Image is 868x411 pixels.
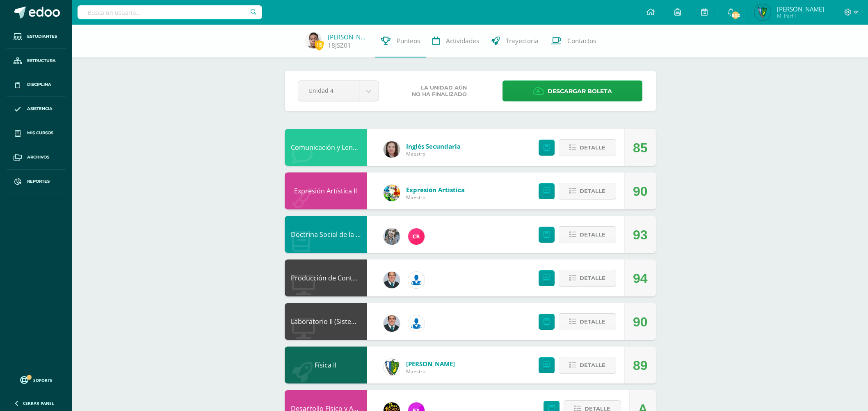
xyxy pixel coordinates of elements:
[33,377,53,383] span: Soporte
[291,230,427,239] a: Doctrina Social de la [DEMOGRAPHIC_DATA]
[548,81,612,101] span: Descargar boleta
[27,81,51,88] span: Disciplina
[754,4,771,21] img: 1b281a8218983e455f0ded11b96ffc56.png
[285,129,367,166] div: Comunicación y Lenguaje L3 Inglés
[291,143,398,152] a: Comunicación y Lenguaje L3 Inglés
[78,5,262,19] input: Busca un usuario...
[446,37,479,45] span: Actividades
[633,173,648,210] div: 90
[397,37,420,45] span: Punteos
[27,57,56,64] span: Estructura
[559,270,616,287] button: Detalle
[328,33,369,41] a: [PERSON_NAME]
[27,154,49,161] span: Archivos
[559,357,616,374] button: Detalle
[559,139,616,156] button: Detalle
[580,314,605,329] span: Detalle
[580,271,605,286] span: Detalle
[305,32,322,48] img: 1936f5ee1c3b59d03e813475f50272e6.png
[633,303,648,340] div: 90
[406,194,465,201] span: Maestro
[285,303,367,340] div: Laboratorio II (Sistema Operativo Macintoch)
[408,228,425,245] img: 866c3f3dc5f3efb798120d7ad13644d9.png
[27,33,57,40] span: Estudiantes
[412,85,467,98] span: La unidad aún no ha finalizado
[294,186,357,195] a: Expresión Artística II
[384,315,400,332] img: 2306758994b507d40baaa54be1d4aa7e.png
[23,400,54,406] span: Cerrar panel
[567,37,596,45] span: Contactos
[633,260,648,297] div: 94
[285,347,367,383] div: Física II
[7,73,66,97] a: Disciplina
[503,80,642,101] a: Descargar boleta
[298,81,379,101] a: Unidad 4
[7,170,66,194] a: Reportes
[27,130,53,136] span: Mis cursos
[485,25,545,57] a: Trayectoria
[328,41,351,50] a: 18JSZ01
[10,374,62,385] a: Soporte
[285,172,367,209] div: Expresión Artística II
[633,347,648,384] div: 89
[777,12,824,19] span: Mi Perfil
[308,81,349,100] span: Unidad 4
[580,184,605,199] span: Detalle
[633,216,648,253] div: 93
[406,186,465,194] a: Expresión Artística
[27,178,50,185] span: Reportes
[633,129,648,166] div: 85
[285,259,367,296] div: Producción de Contenidos Digitales
[7,121,66,145] a: Mis cursos
[406,142,461,150] a: Inglés Secundaria
[559,226,616,243] button: Detalle
[559,183,616,200] button: Detalle
[408,315,425,332] img: 6ed6846fa57649245178fca9fc9a58dd.png
[27,106,53,112] span: Asistencia
[315,360,336,370] a: Física II
[406,360,455,368] a: [PERSON_NAME]
[406,150,461,157] span: Maestro
[580,140,605,155] span: Detalle
[406,368,455,375] span: Maestro
[285,216,367,253] div: Doctrina Social de la Iglesia
[731,11,740,20] span: 802
[384,185,400,201] img: 159e24a6ecedfdf8f489544946a573f0.png
[291,273,402,282] a: Producción de Contenidos Digitales
[384,141,400,158] img: 8af0450cf43d44e38c4a1497329761f3.png
[545,25,602,57] a: Contactos
[408,272,425,288] img: 6ed6846fa57649245178fca9fc9a58dd.png
[384,359,400,375] img: d7d6d148f6dec277cbaab50fee73caa7.png
[506,37,539,45] span: Trayectoria
[384,272,400,288] img: 2306758994b507d40baaa54be1d4aa7e.png
[7,145,66,170] a: Archivos
[559,313,616,330] button: Detalle
[426,25,485,57] a: Actividades
[384,228,400,245] img: cba4c69ace659ae4cf02a5761d9a2473.png
[7,49,66,73] a: Estructura
[7,25,66,49] a: Estudiantes
[315,40,324,50] span: 15
[580,227,605,242] span: Detalle
[777,5,824,13] span: [PERSON_NAME]
[375,25,426,57] a: Punteos
[580,358,605,373] span: Detalle
[291,317,429,326] a: Laboratorio II (Sistema Operativo Macintoch)
[7,97,66,121] a: Asistencia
